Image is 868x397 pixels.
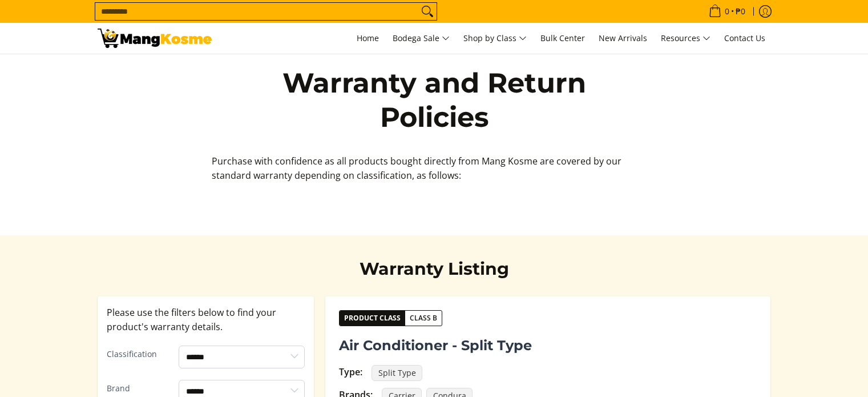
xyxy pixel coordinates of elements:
span: Shop by Class [463,31,527,46]
span: Resources [661,31,710,46]
span: Bodega Sale [393,31,450,46]
button: Search [418,3,437,20]
a: Contact Us [718,23,771,54]
div: Type: [339,365,362,379]
a: Resources [655,23,716,54]
span: Bulk Center [540,33,585,43]
h1: Warranty and Return Policies [269,66,600,134]
label: Brand [107,382,170,396]
span: Product Class [340,311,405,326]
span: Home [357,33,379,43]
span: • [705,5,749,18]
span: New Arrivals [599,33,647,43]
a: New Arrivals [593,23,653,54]
span: ₱0 [734,7,747,15]
h2: Warranty Listing [269,258,600,280]
nav: Main Menu [223,23,771,54]
a: Bodega Sale [387,23,455,54]
a: Home [351,23,385,54]
a: Shop by Class [458,23,532,54]
span: Air Conditioner - Split Type [339,335,532,356]
span: Split Type [372,365,422,381]
p: Please use the filters below to find your product's warranty details. [107,306,305,334]
a: Bulk Center [535,23,591,54]
span: Contact Us [724,33,765,43]
span: 0 [723,7,731,15]
img: Warranty and Return Policies l Mang Kosme [98,29,212,48]
label: Classification [107,347,170,362]
span: Class B [405,312,442,324]
span: Purchase with confidence as all products bought directly from Mang Kosme are covered by our stand... [212,155,621,182]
